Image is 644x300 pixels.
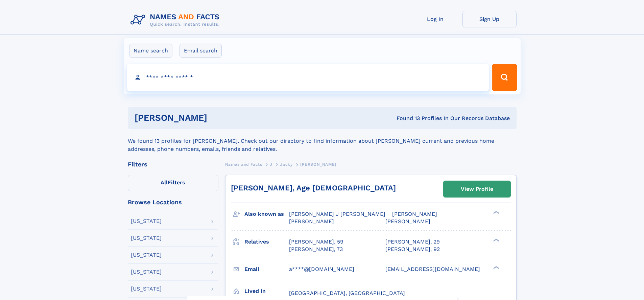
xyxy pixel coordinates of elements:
div: Browse Locations [128,199,218,205]
div: ❯ [492,210,500,215]
div: [US_STATE] [131,235,162,241]
div: ❯ [492,238,500,242]
span: [EMAIL_ADDRESS][DOMAIN_NAME] [385,266,480,272]
span: [PERSON_NAME] [289,218,334,225]
label: Email search [180,44,222,58]
span: [PERSON_NAME] [385,218,430,225]
a: Jacky [280,160,292,168]
h3: Email [244,263,289,275]
h3: Relatives [244,236,289,248]
h3: Also known as [244,208,289,220]
button: Search Button [492,64,517,91]
div: View Profile [461,181,493,197]
a: [PERSON_NAME], 92 [385,246,440,253]
span: [PERSON_NAME] J [PERSON_NAME] [289,211,385,217]
div: Found 13 Profiles In Our Records Database [302,115,510,122]
span: [PERSON_NAME] [300,162,336,167]
label: Filters [128,175,218,191]
label: Name search [129,44,172,58]
span: J [270,162,272,167]
span: Jacky [280,162,292,167]
div: [US_STATE] [131,252,162,258]
a: J [270,160,272,168]
a: Names and Facts [225,160,262,168]
input: search input [127,64,489,91]
a: Sign Up [462,11,517,27]
div: Filters [128,161,218,167]
a: [PERSON_NAME], 73 [289,246,343,253]
h1: [PERSON_NAME] [135,114,302,122]
a: [PERSON_NAME], Age [DEMOGRAPHIC_DATA] [231,184,396,192]
a: Log In [408,11,462,27]
div: We found 13 profiles for [PERSON_NAME]. Check out our directory to find information about [PERSON... [128,129,517,153]
a: [PERSON_NAME], 29 [385,238,440,246]
div: [US_STATE] [131,269,162,275]
span: [GEOGRAPHIC_DATA], [GEOGRAPHIC_DATA] [289,290,405,296]
div: [US_STATE] [131,218,162,224]
a: View Profile [444,181,510,197]
span: [PERSON_NAME] [392,211,437,217]
h3: Lived in [244,285,289,297]
div: ❯ [492,265,500,270]
img: Logo Names and Facts [128,11,225,29]
a: [PERSON_NAME], 59 [289,238,343,246]
span: All [161,179,168,186]
div: [US_STATE] [131,286,162,292]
